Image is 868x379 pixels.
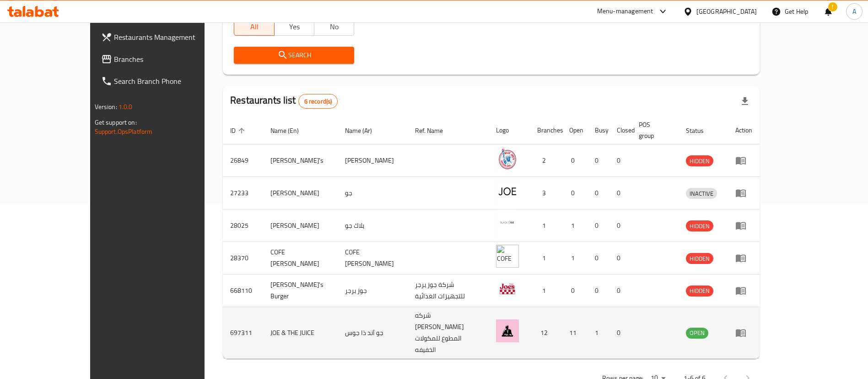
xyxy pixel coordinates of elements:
[496,147,519,170] img: Billy Joe's
[735,253,752,264] div: Menu
[338,144,408,177] td: [PERSON_NAME]
[562,275,588,307] td: 0
[562,209,588,242] td: 1
[588,275,609,307] td: 0
[119,101,133,113] span: 1.0.0
[609,242,631,275] td: 0
[530,144,562,177] td: 2
[263,307,338,359] td: JOE & THE JUICE
[345,125,384,136] span: Name (Ar)
[408,307,489,359] td: شركه [PERSON_NAME] المطوع للمكولات الخفيفه
[696,6,757,16] div: [GEOGRAPHIC_DATA]
[530,209,562,242] td: 1
[735,155,752,166] div: Menu
[338,209,408,242] td: بلاك جو
[230,125,248,136] span: ID
[114,54,228,65] span: Branches
[530,116,562,144] th: Branches
[496,212,519,235] img: Black Joe
[597,6,653,17] div: Menu-management
[489,116,530,144] th: Logo
[263,209,338,242] td: [PERSON_NAME]
[298,94,338,109] div: Total records count
[639,119,668,141] span: POS group
[686,125,716,136] span: Status
[686,221,713,231] span: HIDDEN
[735,220,752,231] div: Menu
[263,177,338,209] td: [PERSON_NAME]
[588,209,609,242] td: 0
[415,125,455,136] span: Ref. Name
[588,242,609,275] td: 0
[263,144,338,177] td: [PERSON_NAME]'s
[314,17,354,36] button: No
[94,70,235,92] a: Search Branch Phone
[609,307,631,359] td: 0
[223,116,760,359] table: enhanced table
[318,20,350,33] span: No
[609,116,631,144] th: Closed
[562,144,588,177] td: 0
[562,116,588,144] th: Open
[686,253,713,264] span: HIDDEN
[735,285,752,296] div: Menu
[686,220,713,231] div: HIDDEN
[530,275,562,307] td: 1
[530,242,562,275] td: 1
[496,180,519,203] img: Joe
[114,76,228,87] span: Search Branch Phone
[338,242,408,275] td: COFE [PERSON_NAME]
[338,307,408,359] td: جو آند ذا جوس
[735,187,752,198] div: Menu
[686,253,713,264] div: HIDDEN
[530,177,562,209] td: 3
[94,48,235,70] a: Branches
[223,242,263,275] td: 28370
[609,144,631,177] td: 0
[223,275,263,307] td: 668110
[734,90,756,112] div: Export file
[223,209,263,242] td: 28025
[274,17,314,36] button: Yes
[241,49,347,61] span: Search
[530,307,562,359] td: 12
[234,47,354,64] button: Search
[562,242,588,275] td: 1
[223,144,263,177] td: 26849
[278,20,311,33] span: Yes
[223,177,263,209] td: 27233
[238,20,270,33] span: All
[852,6,856,16] span: A
[408,275,489,307] td: شركة جوز برجر للتجهيزات الغذائية
[609,177,631,209] td: 0
[496,277,519,300] img: Joe's Burger
[562,307,588,359] td: 11
[588,144,609,177] td: 0
[686,188,717,199] div: INACTIVE
[338,177,408,209] td: جو
[686,286,713,296] span: HIDDEN
[114,32,228,43] span: Restaurants Management
[263,242,338,275] td: COFE [PERSON_NAME]
[686,328,708,338] span: OPEN
[230,93,338,109] h2: Restaurants list
[735,327,752,338] div: Menu
[263,275,338,307] td: [PERSON_NAME]'s Burger
[588,177,609,209] td: 0
[609,275,631,307] td: 0
[588,116,609,144] th: Busy
[270,125,311,136] span: Name (En)
[338,275,408,307] td: جوز برجر
[95,101,117,113] span: Version:
[95,116,137,128] span: Get support on:
[496,245,519,268] img: COFE Black Joe
[686,156,713,166] span: HIDDEN
[588,307,609,359] td: 1
[562,177,588,209] td: 0
[728,116,760,144] th: Action
[234,17,274,36] button: All
[609,209,631,242] td: 0
[496,319,519,342] img: JOE & THE JUICE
